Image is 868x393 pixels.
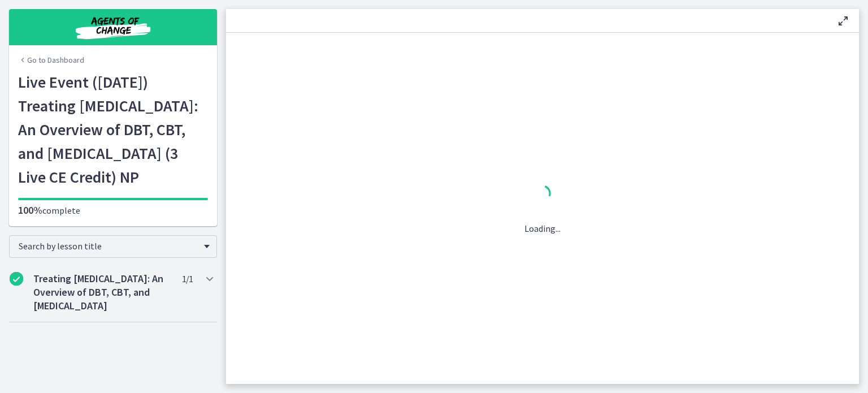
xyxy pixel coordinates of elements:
[18,70,208,189] h1: Live Event ([DATE]) Treating [MEDICAL_DATA]: An Overview of DBT, CBT, and [MEDICAL_DATA] (3 Live ...
[45,14,181,41] img: Agents of Change
[19,240,198,252] span: Search by lesson title
[10,272,23,286] i: Completed
[18,54,84,66] a: Go to Dashboard
[33,272,171,313] h2: Treating [MEDICAL_DATA]: An Overview of DBT, CBT, and [MEDICAL_DATA]
[18,204,42,217] span: 100%
[182,272,193,286] span: 1 / 1
[524,182,561,208] div: 1
[9,235,217,258] div: Search by lesson title
[524,222,561,235] p: Loading...
[18,204,208,217] p: complete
